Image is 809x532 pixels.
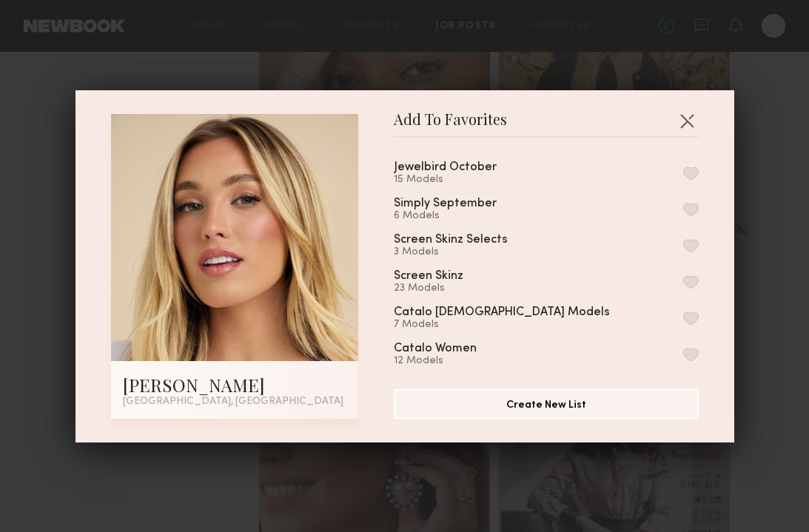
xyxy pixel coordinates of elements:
[394,343,477,355] div: Catalo Women
[123,373,346,397] div: [PERSON_NAME]
[394,114,507,136] span: Add To Favorites
[394,234,508,246] div: Screen Skinz Selects
[394,283,499,294] div: 23 Models
[394,210,532,222] div: 6 Models
[394,355,512,367] div: 12 Models
[394,161,497,174] div: Jewelbird October
[394,270,463,283] div: Screen Skinz
[394,319,645,331] div: 7 Models
[394,389,699,419] button: Create New List
[123,397,346,407] div: [GEOGRAPHIC_DATA], [GEOGRAPHIC_DATA]
[394,174,532,186] div: 15 Models
[675,109,699,132] button: Close
[394,198,497,210] div: Simply September
[394,306,610,319] div: Catalo [DEMOGRAPHIC_DATA] Models
[394,246,543,258] div: 3 Models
